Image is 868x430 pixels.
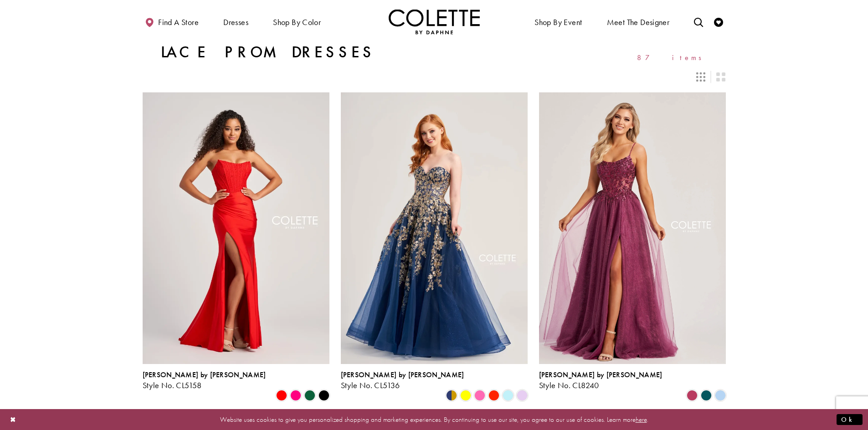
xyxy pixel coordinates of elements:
a: Check Wishlist [712,9,725,34]
span: Style No. CL5136 [341,380,400,390]
a: Visit Colette by Daphne Style No. CL5136 Page [341,92,528,364]
span: [PERSON_NAME] by [PERSON_NAME] [539,370,663,379]
button: Submit Dialog [837,414,863,425]
i: Lilac [517,390,528,401]
a: Toggle search [692,9,705,34]
i: Hunter [304,390,315,401]
button: Close Dialog [5,411,21,427]
span: Find a store [158,18,199,27]
i: Periwinkle [715,390,726,401]
i: Scarlet [488,390,499,401]
a: here [636,415,647,424]
span: Shop by color [271,9,323,34]
div: Colette by Daphne Style No. CL8240 [539,371,663,390]
i: Spruce [701,390,712,401]
i: Hot Pink [290,390,301,401]
a: Meet the designer [605,9,672,34]
i: Berry [687,390,698,401]
a: Find a store [143,9,201,34]
span: Dresses [221,9,251,34]
div: Colette by Daphne Style No. CL5136 [341,371,464,390]
a: Visit Colette by Daphne Style No. CL8240 Page [539,92,726,364]
img: Colette by Daphne [389,9,480,34]
span: Switch layout to 2 columns [716,72,725,81]
i: Navy Blue/Gold [446,390,457,401]
span: 87 items [637,54,708,61]
a: Visit Home Page [389,9,480,34]
div: Colette by Daphne Style No. CL5158 [143,371,266,390]
span: Switch layout to 3 columns [696,72,705,81]
a: Visit Colette by Daphne Style No. CL5158 Page [143,92,329,364]
i: Black [318,390,329,401]
i: Light Blue [503,390,514,401]
i: Red [276,390,287,401]
span: [PERSON_NAME] by [PERSON_NAME] [143,370,266,379]
i: Yellow [460,390,471,401]
span: Dresses [223,18,248,27]
span: Shop by color [273,18,321,27]
span: Meet the designer [607,18,670,27]
h1: Lace Prom Dresses [161,43,375,61]
span: [PERSON_NAME] by [PERSON_NAME] [341,370,464,379]
span: Shop By Event [532,9,584,34]
span: Style No. CL8240 [539,380,599,390]
span: Shop By Event [534,18,582,27]
i: Pink [474,390,485,401]
p: Website uses cookies to give you personalized shopping and marketing experiences. By continuing t... [66,413,802,425]
div: Layout Controls [137,67,731,87]
span: Style No. CL5158 [143,380,202,390]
